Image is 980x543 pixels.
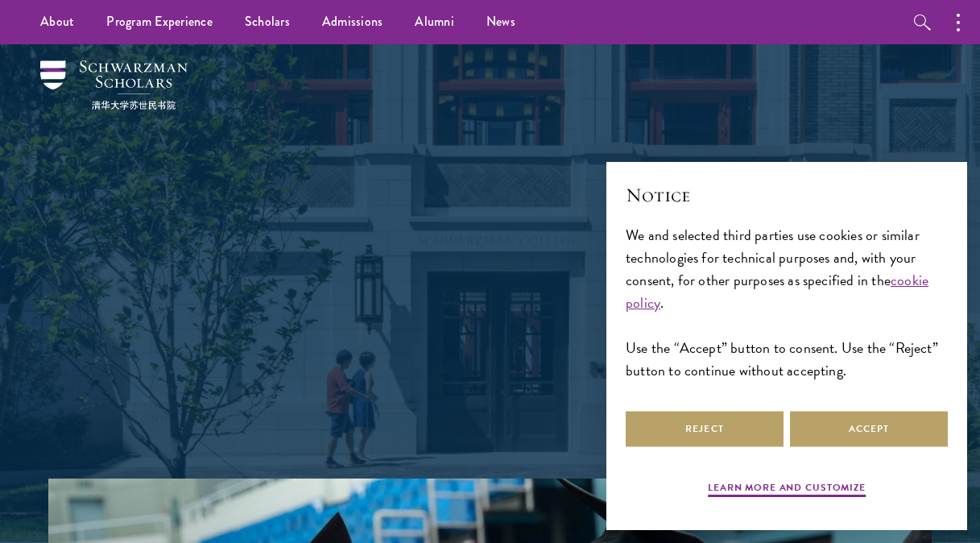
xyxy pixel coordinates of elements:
[626,224,948,383] div: We and selected third parties use cookies or similar technologies for technical purposes and, wit...
[626,181,948,209] h2: Notice
[626,269,928,313] a: cookie policy
[626,411,784,447] button: Reject
[708,480,866,499] button: Learn more and customize
[790,411,948,447] button: Accept
[40,60,188,110] img: Schwarzman Scholars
